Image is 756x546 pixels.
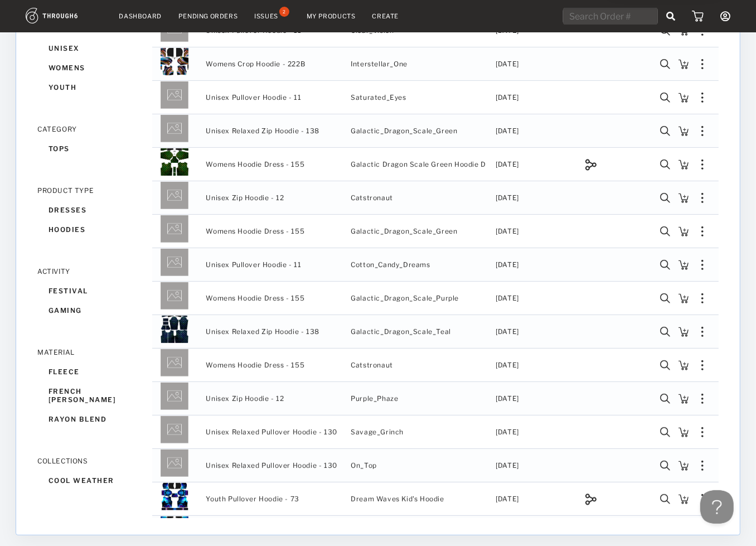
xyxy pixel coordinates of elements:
[37,381,143,409] div: french [PERSON_NAME]
[679,226,689,236] img: icon_add_to_cart.3722cea2.svg
[161,47,188,75] img: f1125abc-0e5f-46db-9f81-f7cc8830b351-thumb.JPG
[496,458,519,473] span: [DATE]
[679,293,689,303] img: icon_add_to_cart.3722cea2.svg
[660,160,670,170] img: icon_search.981774d6.svg
[679,461,689,471] img: icon_add_to_cart.3722cea2.svg
[496,224,519,239] span: [DATE]
[161,482,188,510] img: db79ff40-980e-429f-969b-e3d793d568c6-12.jpg
[206,425,337,439] span: Unisex Relaxed Pullover Hoodie - 130
[37,220,143,239] div: hoodies
[679,126,689,136] img: icon_add_to_cart.3722cea2.svg
[351,383,480,414] span: Purple_Phaze
[152,81,718,114] div: Press SPACE to select this row.
[351,316,480,347] span: Galactic_Dragon_Scale_Teal
[161,148,188,176] img: f232a6d1-bc87-42bb-8921-68cbb70c1bd8-thumb.JPG
[37,457,143,465] div: COLLECTIONS
[206,325,319,339] span: Unisex Relaxed Zip Hoodie - 138
[351,115,480,147] span: Galactic_Dragon_Scale_Green
[701,160,704,170] img: meatball_vertical.0c7b41df.svg
[701,461,704,471] img: meatball_vertical.0c7b41df.svg
[496,90,519,105] span: [DATE]
[660,461,670,471] img: icon_search.981774d6.svg
[37,301,143,320] div: gaming
[206,124,319,138] span: Unisex Relaxed Zip Hoodie - 138
[152,181,718,215] div: Press SPACE to select this row.
[206,224,304,239] span: Womens Hoodie Dress - 155
[119,12,162,20] a: Dashboard
[701,126,704,136] img: meatball_vertical.0c7b41df.svg
[351,450,480,481] span: On_Top
[660,360,670,370] img: icon_search.981774d6.svg
[152,215,718,248] div: Press SPACE to select this row.
[161,449,188,477] img: bp65+2fDKzHdHJNdX+YO8SgH0ZiQDQRA6KJGBBNxIBoIgZEEzEgmogB0UQMiCZiQDQRA6KJGBBNxIBoIgZEEzEgmogB0UQMiC...
[152,482,718,516] div: Press SPACE to select this row.
[37,125,143,133] div: CATEGORY
[660,293,670,303] img: icon_search.981774d6.svg
[496,358,519,373] span: [DATE]
[161,282,188,310] img: bp65+2fDKzHdHJNdX+YO8SgH0ZiQDQRA6KJGBBNxIBoIgZEEzEgmogB0UQMiCZiQDQRA6KJGBBNxIBoIgZEEzEgmogB0UQMiC...
[351,249,480,281] span: Cotton_Candy_Dreams
[701,293,704,303] img: meatball_vertical.0c7b41df.svg
[701,327,704,337] img: meatball_vertical.0c7b41df.svg
[161,81,188,109] img: bp65+2fDKzHdHJNdX+YO8SgH0ZiQDQRA6KJGBBNxIBoIgZEEzEgmogB0UQMiCZiQDQRA6KJGBBNxIBoIgZEEzEgmogB0UQMiC...
[206,458,337,473] span: Unisex Relaxed Pullover Hoodie - 130
[701,260,704,270] img: meatball_vertical.0c7b41df.svg
[660,59,670,69] img: icon_search.981774d6.svg
[206,191,284,205] span: Unisex Zip Hoodie - 12
[496,57,519,71] span: [DATE]
[496,291,519,306] span: [DATE]
[679,360,689,370] img: icon_add_to_cart.3722cea2.svg
[161,349,188,376] img: bp65+2fDKzHdHJNdX+YO8SgH0ZiQDQRA6KJGBBNxIBoIgZEEzEgmogB0UQMiCZiQDQRA6KJGBBNxIBoIgZEEzEgmogB0UQMiC...
[161,114,188,142] img: bp65+2fDKzHdHJNdX+YO8SgH0ZiQDQRA6KJGBBNxIBoIgZEEzEgmogB0UQMiCZiQDQRA6KJGBBNxIBoIgZEEzEgmogB0UQMiC...
[372,12,399,20] a: Create
[700,490,734,524] iframe: Help Scout Beacon - Open
[26,8,103,23] img: logo.1c10ca64.svg
[701,59,704,69] img: meatball_vertical.0c7b41df.svg
[660,394,670,404] img: icon_search.981774d6.svg
[206,157,304,172] span: Womens Hoodie Dress - 155
[254,12,278,20] div: Issues
[37,139,143,158] div: tops
[206,258,301,272] span: Unisex Pullover Hoodie - 11
[307,12,356,20] a: My Products
[351,416,480,448] span: Savage_Grinch
[37,78,143,97] div: youth
[496,191,519,205] span: [DATE]
[37,200,143,220] div: dresses
[496,492,519,506] span: [DATE]
[161,248,188,276] img: bp65+2fDKzHdHJNdX+YO8SgH0ZiQDQRA6KJGBBNxIBoIgZEEzEgmogB0UQMiCZiQDQRA6KJGBBNxIBoIgZEEzEgmogB0UQMiC...
[351,48,480,80] span: Interstellar_One
[679,193,689,203] img: icon_add_to_cart.3722cea2.svg
[206,492,299,506] span: Youth Pullover Hoodie - 73
[660,193,670,203] img: icon_search.981774d6.svg
[37,348,143,356] div: MATERIAL
[351,282,480,314] span: Galactic_Dragon_Scale_Purple
[679,160,689,170] img: icon_add_to_cart.3722cea2.svg
[660,226,670,236] img: icon_search.981774d6.svg
[152,148,718,181] div: Press SPACE to select this row.
[351,182,480,214] span: Catstronaut
[152,47,718,81] div: Press SPACE to select this row.
[496,157,519,172] span: [DATE]
[660,327,670,337] img: icon_search.981774d6.svg
[496,325,519,339] span: [DATE]
[679,260,689,270] img: icon_add_to_cart.3722cea2.svg
[152,349,718,382] div: Press SPACE to select this row.
[206,291,304,306] span: Womens Hoodie Dress - 155
[660,93,670,103] img: icon_search.981774d6.svg
[152,248,718,282] div: Press SPACE to select this row.
[206,392,284,406] span: Unisex Zip Hoodie - 12
[701,427,704,437] img: meatball_vertical.0c7b41df.svg
[37,38,143,58] div: unisex
[161,315,188,343] img: 29569-thumb-3XL.jpg
[37,362,143,381] div: fleece
[660,427,670,437] img: icon_search.981774d6.svg
[161,215,188,243] img: bp65+2fDKzHdHJNdX+YO8SgH0ZiQDQRA6KJGBBNxIBoIgZEEzEgmogB0UQMiCZiQDQRA6KJGBBNxIBoIgZEEzEgmogB0UQMiC...
[701,360,704,370] img: meatball_vertical.0c7b41df.svg
[152,415,718,449] div: Press SPACE to select this row.
[178,12,238,20] div: Pending Orders
[701,394,704,404] img: meatball_vertical.0c7b41df.svg
[152,114,718,148] div: Press SPACE to select this row.
[351,148,480,180] span: Galactic Dragon Scale Green Hoodie Dress
[692,11,704,22] img: icon_cart.dab5cea1.svg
